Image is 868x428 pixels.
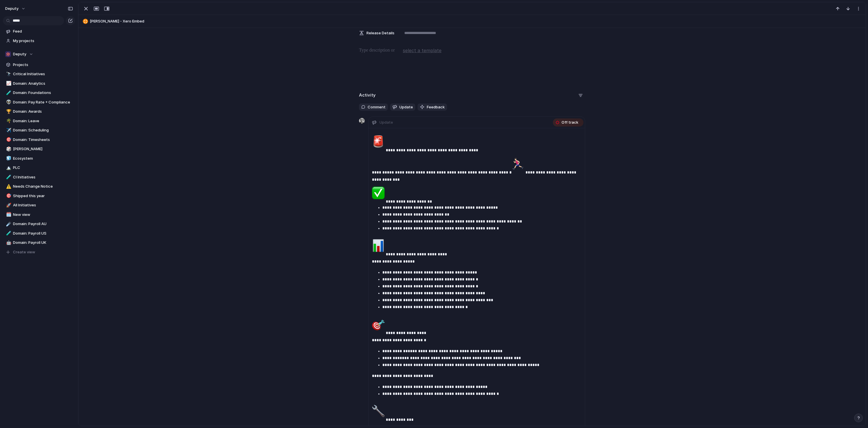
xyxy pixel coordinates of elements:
span: Create view [13,249,35,255]
button: 🔭 [5,71,11,77]
div: ✈️ [6,127,10,134]
span: Domain: Payroll UK [13,240,73,246]
span: Domain: Scheduling [13,127,73,133]
a: 🌴Domain: Leave [3,117,75,125]
span: Projects [13,62,73,68]
a: 🧊Ecosystem [3,154,75,163]
button: 📈 [5,81,11,86]
a: 🏆Domain: Awards [3,107,75,116]
button: Comment [359,103,388,111]
div: 🎯 [6,193,10,199]
div: 🎯 [6,136,10,143]
div: 🧪 [6,174,10,180]
div: ⚠️ [6,183,10,190]
span: Domain: Analytics [13,81,73,86]
a: 🏔️PLC [3,163,75,172]
button: 🎯 [5,193,11,199]
span: My projects [13,38,73,44]
span: PLC [13,165,73,171]
div: 🏆 [6,108,10,115]
a: ⚠️Needs Change Notice [3,182,75,191]
a: My projects [3,37,75,45]
a: 👽Domain: Pay Rate + Compliance [3,98,75,107]
span: Shipped this year [13,193,73,199]
span: Release Details [366,30,394,36]
a: 🧪Domain: Payroll US [3,229,75,238]
div: ☄️ [6,221,10,227]
a: 🤖Domain: Payroll UK [3,238,75,247]
span: Domain: Payroll AU [13,221,73,227]
button: Create view [3,248,75,257]
button: Update [390,103,415,111]
span: New view [13,212,73,218]
button: 🤖 [5,240,11,246]
button: ⚠️ [5,184,11,189]
button: 🗓️ [5,212,11,218]
a: 🎲[PERSON_NAME] [3,145,75,153]
button: 🌴 [5,118,11,124]
button: Deputy [3,50,75,59]
a: 🧪CI Initiatives [3,173,75,182]
a: 🧪Domain: Foundations [3,88,75,97]
a: Feed [3,27,75,36]
button: select a template [402,46,442,55]
div: 🗓️ [6,211,10,218]
div: 📈 [6,80,10,87]
button: ✈️ [5,127,11,133]
span: Domain: Leave [13,118,73,124]
h2: Activity [359,92,376,99]
a: 🔭Critical Initiatives [3,70,75,78]
a: 🎯Shipped this year [3,192,75,200]
a: ✈️Domain: Scheduling [3,126,75,135]
button: 🧪 [5,231,11,236]
span: deputy [5,6,18,12]
button: Off track [552,118,584,127]
div: 🧪 [6,90,10,96]
div: 🧊 [6,155,10,162]
span: Domain: Timesheets [13,137,73,143]
a: 🚀All Initiatives [3,201,75,210]
div: 🧪 [6,230,10,237]
div: 🚀 [6,202,10,209]
a: 🎯Domain: Timesheets [3,135,75,144]
span: Domain: Payroll US [13,231,73,236]
span: [PERSON_NAME] - Xero Embed [90,18,863,24]
span: CI Initiatives [13,174,73,180]
span: Needs Change Notice [13,184,73,189]
button: 🚀 [5,202,11,208]
span: Domain: Awards [13,109,73,114]
div: 🗓️New view [3,210,75,219]
button: deputy [3,4,29,13]
button: 👽 [5,99,11,105]
a: Projects [3,61,75,69]
button: 🧪 [5,90,11,96]
span: All Initiatives [13,202,73,208]
button: 🎯 [5,137,11,143]
span: Comment [368,104,386,110]
span: Update [399,104,413,110]
div: 📈Domain: Analytics [3,79,75,88]
button: 🧪 [5,174,11,180]
div: ☄️Domain: Payroll AU [3,220,75,228]
div: 👽 [6,99,10,105]
div: 🔭 [6,71,10,78]
span: Critical Initiatives [13,71,73,77]
div: 🤖 [6,240,10,246]
div: 🌴 [6,118,10,124]
span: Domain: Foundations [13,90,73,96]
span: Off track [562,120,578,125]
span: [PERSON_NAME] [13,146,73,152]
span: Feed [13,29,73,34]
